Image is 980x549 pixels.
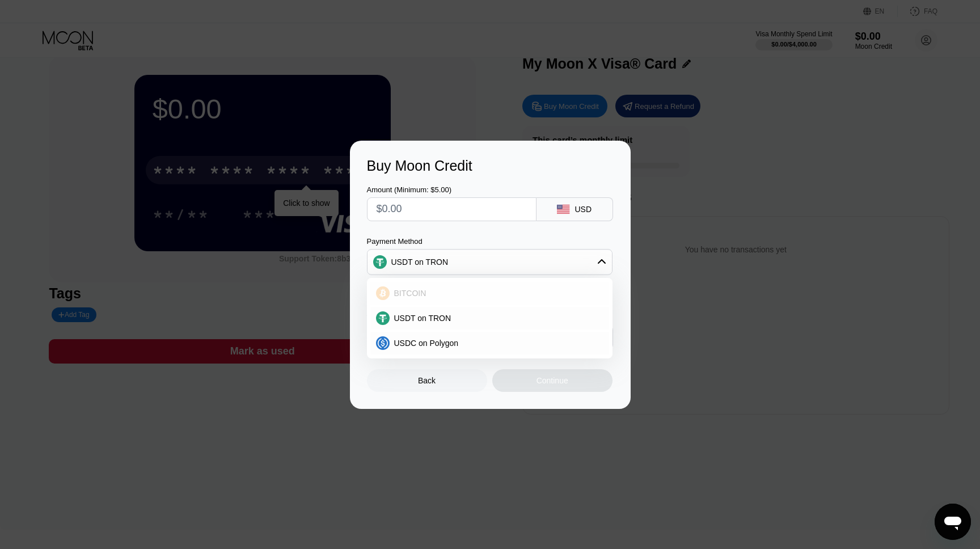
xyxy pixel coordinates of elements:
div: USDT on TRON [391,257,449,267]
span: BITCOIN [394,289,426,298]
div: Buy Moon Credit [367,158,614,174]
span: USDC on Polygon [394,339,459,348]
div: Back [418,376,436,385]
iframe: Button to launch messaging window [935,504,971,540]
span: USDT on TRON [394,314,451,323]
div: Amount (Minimum: $5.00) [367,185,537,194]
div: USD [575,205,592,214]
input: $0.00 [377,198,527,221]
div: USDC on Polygon [370,332,609,354]
div: Payment Method [367,237,612,246]
div: BITCOIN [370,282,609,305]
div: USDT on TRON [370,307,609,330]
div: Back [367,369,487,392]
div: USDT on TRON [367,251,612,273]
